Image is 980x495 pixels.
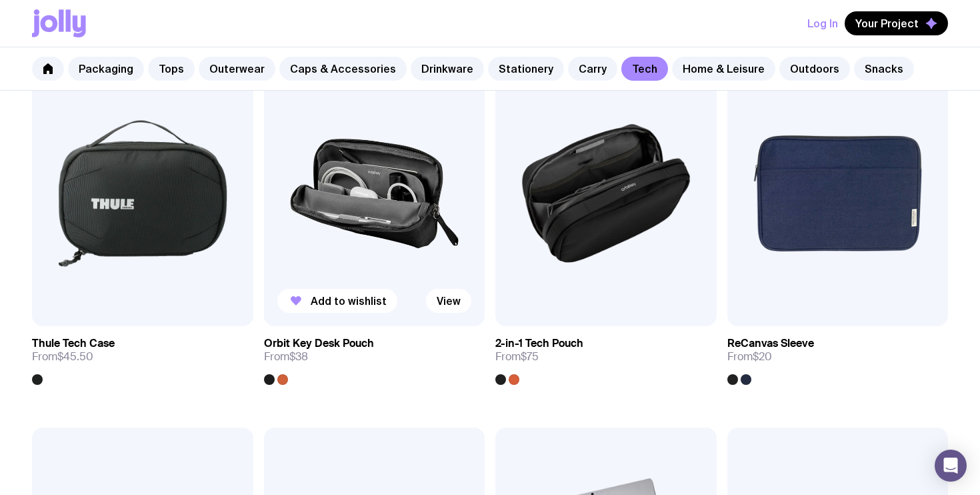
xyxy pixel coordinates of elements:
div: Open Intercom Messenger [935,450,967,482]
span: $20 [753,350,772,364]
a: Snacks [854,57,914,81]
button: Your Project [845,11,948,35]
span: $75 [521,350,539,364]
a: Drinkware [411,57,484,81]
a: View [426,289,471,313]
a: 2-in-1 Tech PouchFrom$75 [495,326,717,385]
a: Packaging [68,57,144,81]
a: Caps & Accessories [279,57,407,81]
h3: 2-in-1 Tech Pouch [495,337,583,350]
a: ReCanvas SleeveFrom$20 [727,326,949,385]
span: $38 [289,350,308,364]
a: Tops [148,57,195,81]
a: Home & Leisure [672,57,775,81]
h3: Thule Tech Case [32,337,115,350]
a: Tech [621,57,668,81]
a: Outerwear [199,57,275,81]
a: Stationery [488,57,564,81]
h3: Orbit Key Desk Pouch [264,337,374,350]
a: Outdoors [779,57,850,81]
a: Thule Tech CaseFrom$45.50 [32,326,253,385]
span: From [727,350,772,364]
a: Carry [568,57,617,81]
span: From [32,350,93,364]
span: From [495,350,539,364]
button: Log In [807,11,838,35]
span: $45.50 [57,350,93,364]
span: Add to wishlist [311,294,387,308]
a: Orbit Key Desk PouchFrom$38 [264,326,485,385]
h3: ReCanvas Sleeve [727,337,814,350]
span: Your Project [855,17,919,30]
button: Add to wishlist [277,289,397,313]
span: From [264,350,308,364]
